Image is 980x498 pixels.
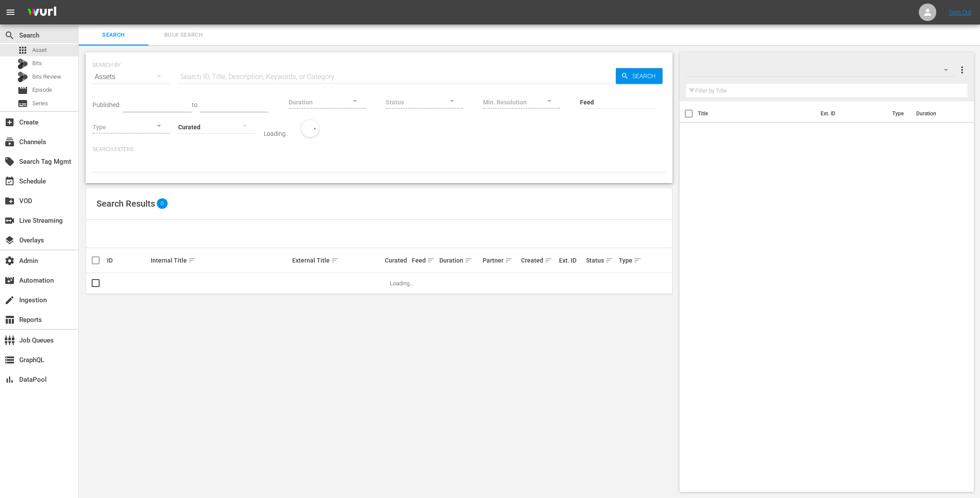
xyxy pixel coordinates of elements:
[4,176,15,187] span: Schedule
[521,255,556,266] div: Created
[93,65,169,89] div: Assets
[949,9,972,16] a: Sign Out
[4,315,15,325] span: Reports
[17,59,28,69] div: Bits
[4,30,15,41] span: Search
[5,7,16,17] span: menu
[32,99,48,108] span: Series
[17,98,28,109] span: Series
[93,146,666,153] p: Search Filters:
[264,130,288,137] div: Loading..
[32,73,61,81] span: Bits Review
[586,255,616,266] div: Status
[4,215,15,226] span: Live Streaming
[4,374,15,385] span: DataPool
[107,257,148,264] div: ID
[4,355,15,365] span: GraphQL
[629,68,663,84] span: Search
[605,256,613,264] span: sort
[192,101,197,108] span: to
[93,101,121,108] span: Published:
[4,275,15,286] span: Automation
[154,30,213,40] span: Bulk Search
[4,335,15,346] span: Job Queues
[331,256,339,264] span: sort
[505,256,513,264] span: sort
[815,101,887,126] th: Ext. ID
[698,101,815,126] th: Title
[4,156,15,167] span: Search Tag Mgmt
[427,256,435,264] span: sort
[390,280,414,287] span: Loading...
[465,256,473,264] span: sort
[4,256,15,266] span: Admin
[17,72,28,82] div: Bits Review
[559,257,583,264] div: Ext. ID
[957,59,967,80] button: more_vert
[151,255,290,266] div: Internal Title
[911,101,963,126] th: Duration
[84,30,143,40] span: Search
[616,68,663,84] button: Search
[957,65,967,75] span: more_vert
[385,257,409,264] div: Curated
[97,198,155,209] span: Search Results
[4,235,15,246] span: Overlays
[439,255,480,266] div: Duration
[545,256,552,264] span: sort
[157,198,168,209] span: 0
[21,2,63,23] img: ans4CAIJ8jUAAAAAAAAAAAAAAAAAAAAAAAAgQb4GAAAAAAAAAAAAAAAAAAAAAAAAJMjXAAAAAAAAAAAAAAAAAAAAAAAAgAT5G...
[483,255,518,266] div: Partner
[4,137,15,147] span: Channels
[412,255,436,266] div: Feed
[887,101,911,126] th: Type
[17,85,28,96] span: Episode
[292,255,382,266] div: External Title
[188,256,196,264] span: sort
[4,117,15,128] span: Create
[32,46,47,55] span: Asset
[634,256,642,264] span: sort
[17,45,28,55] span: Asset
[32,86,52,94] span: Episode
[4,295,15,305] span: Ingestion
[619,255,638,266] div: Type
[4,196,15,206] span: VOD
[32,59,42,68] span: Bits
